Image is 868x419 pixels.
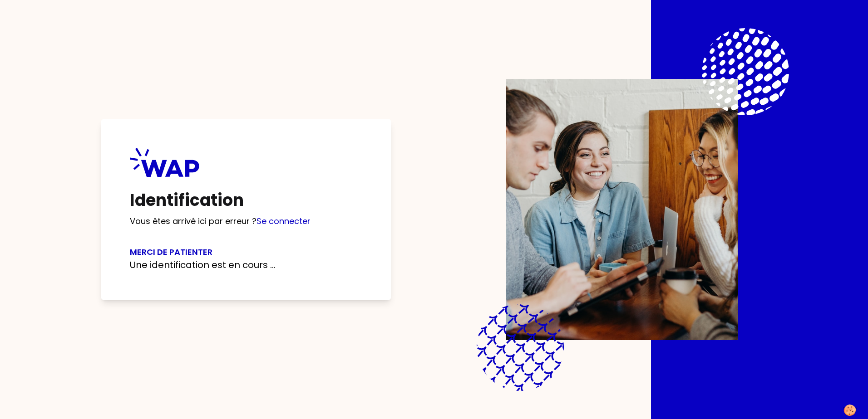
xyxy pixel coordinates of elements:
a: Se connecter [256,215,311,227]
h1: Identification [130,191,362,209]
p: Une identification est en cours ... [130,258,362,271]
p: Vous êtes arrivé ici par erreur ? [130,215,362,228]
h3: Merci de patienter [130,246,362,258]
img: Description [506,79,738,340]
